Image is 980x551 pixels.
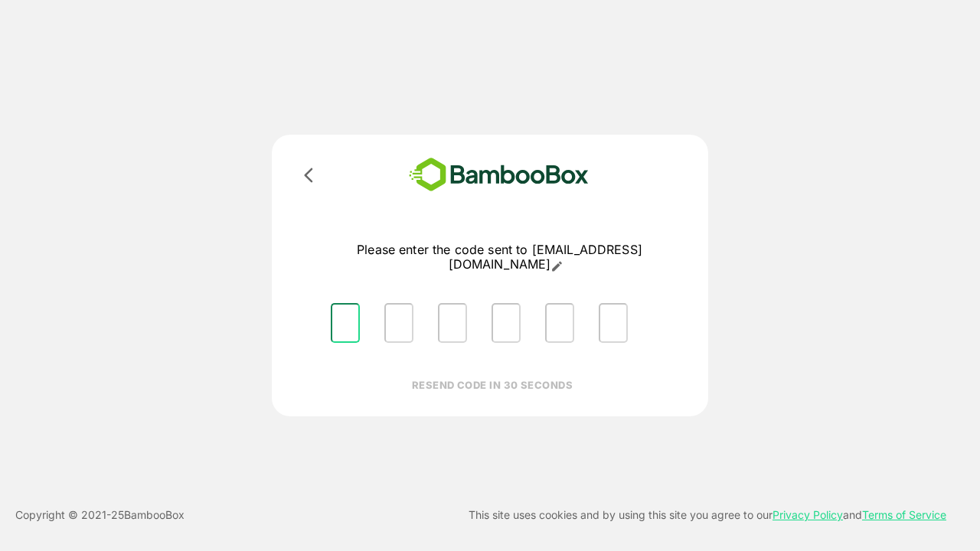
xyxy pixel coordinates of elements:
p: This site uses cookies and by using this site you agree to our and [469,506,946,524]
input: Please enter OTP character 6 [599,303,628,343]
p: Copyright © 2021- 25 BambooBox [15,506,185,524]
input: Please enter OTP character 1 [331,303,360,343]
input: Please enter OTP character 5 [545,303,574,343]
a: Privacy Policy [773,508,843,521]
img: bamboobox [387,153,611,197]
input: Please enter OTP character 4 [492,303,521,343]
input: Please enter OTP character 3 [438,303,467,343]
input: Please enter OTP character 2 [384,303,413,343]
a: Terms of Service [862,508,946,521]
p: Please enter the code sent to [EMAIL_ADDRESS][DOMAIN_NAME] [318,243,681,272]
